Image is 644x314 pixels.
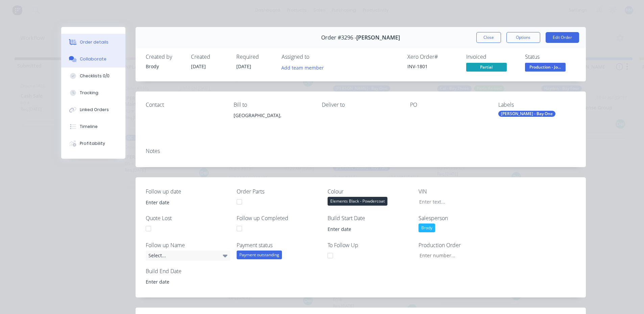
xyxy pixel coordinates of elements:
label: Follow up date [146,187,230,195]
div: Payment outstanding [237,251,282,259]
label: Order Parts [237,187,321,195]
button: Tracking [61,84,125,101]
div: Assigned to [282,54,349,60]
label: VIN [419,187,503,195]
label: Build Start Date [328,214,412,222]
label: To Follow Up [328,241,412,249]
div: Notes [146,148,576,154]
label: Payment status [237,241,321,249]
label: Colour [328,187,412,195]
div: [PERSON_NAME] - Bay One [498,111,555,117]
label: Follow up Name [146,241,230,249]
div: Collaborate [80,56,106,62]
div: Invoiced [466,54,517,60]
div: Deliver to [322,102,399,108]
button: Profitability [61,135,125,152]
div: Brody [419,224,435,232]
button: Close [476,32,501,43]
div: Profitability [80,140,105,147]
label: Build End Date [146,267,230,275]
button: Add team member [278,63,327,72]
div: Status [525,54,576,60]
div: Required [236,54,273,60]
div: Contact [146,102,223,108]
div: Select... [146,251,230,261]
button: Options [506,32,540,43]
button: Add team member [282,63,328,72]
div: Order details [80,39,109,45]
div: [GEOGRAPHIC_DATA], [234,111,311,132]
button: Checklists 0/0 [61,68,125,84]
div: Created [191,54,228,60]
input: Enter date [141,277,225,287]
input: Enter number... [414,251,503,261]
span: [DATE] [191,63,206,70]
div: Linked Orders [80,107,109,113]
label: Quote Lost [146,214,230,222]
button: Edit Order [546,32,579,43]
span: [PERSON_NAME] [356,34,400,41]
label: Follow up Completed [237,214,321,222]
button: Timeline [61,118,125,135]
button: Production - Jo... [525,63,566,73]
div: PO [410,102,487,108]
div: Bill to [234,102,311,108]
div: Elements Black - Powdercoat [328,197,387,206]
button: Collaborate [61,51,125,68]
button: Order details [61,34,125,51]
div: Timeline [80,124,98,130]
label: Salesperson [419,214,503,222]
div: Labels [498,102,576,108]
div: INV-1801 [407,63,458,70]
div: [GEOGRAPHIC_DATA], [234,111,311,120]
span: [DATE] [236,63,251,70]
span: Production - Jo... [525,63,566,71]
div: Brody [146,63,183,70]
div: Created by [146,54,183,60]
div: Xero Order # [407,54,458,60]
div: Checklists 0/0 [80,73,110,79]
span: Partial [466,63,507,71]
label: Production Order [419,241,503,249]
div: Tracking [80,90,98,96]
button: Linked Orders [61,101,125,118]
span: Order #3296 - [321,34,356,41]
input: Enter date [141,197,225,207]
input: Enter date [323,224,407,234]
